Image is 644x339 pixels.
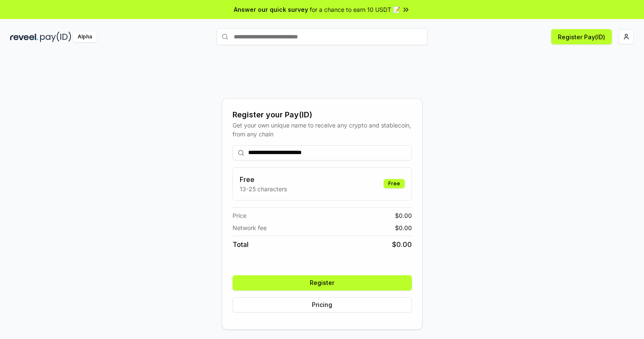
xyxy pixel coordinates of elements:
[233,223,267,232] span: Network fee
[233,297,412,312] button: Pricing
[233,239,249,250] span: Total
[233,275,412,290] button: Register
[310,5,400,14] span: for a chance to earn 10 USDT 📝
[395,211,412,220] span: $ 0.00
[240,174,287,184] h3: Free
[233,121,412,138] div: Get your own unique name to receive any crypto and stablecoin, from any chain
[10,32,38,42] img: reveel_dark
[233,211,246,220] span: Price
[40,32,71,42] img: pay_id
[395,223,412,232] span: $ 0.00
[384,179,405,188] div: Free
[392,239,412,250] span: $ 0.00
[551,29,612,44] button: Register Pay(ID)
[73,32,97,42] div: Alpha
[233,109,412,121] div: Register your Pay(ID)
[240,184,287,193] p: 13-25 characters
[234,5,308,14] span: Answer our quick survey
